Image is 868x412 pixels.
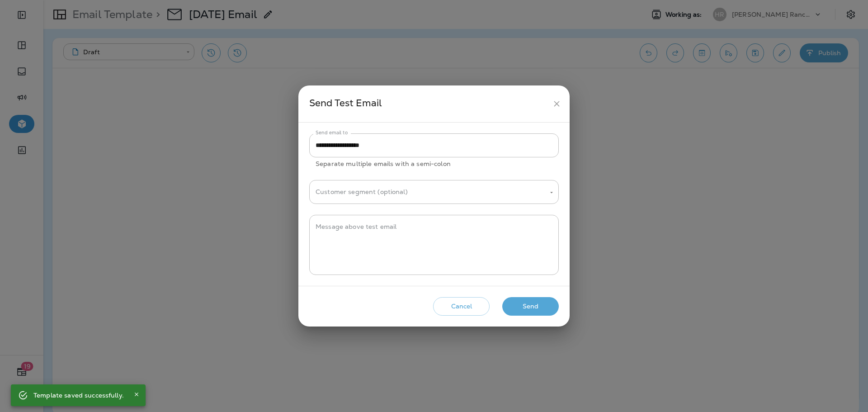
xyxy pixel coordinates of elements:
[316,159,552,169] p: Separate multiple emails with a semi-colon
[33,387,124,403] div: Template saved successfully.
[502,297,559,316] button: Send
[309,95,548,112] div: Send Test Email
[548,95,565,112] button: close
[131,389,142,400] button: Close
[316,129,348,136] label: Send email to
[547,189,556,197] button: Open
[433,297,490,316] button: Cancel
